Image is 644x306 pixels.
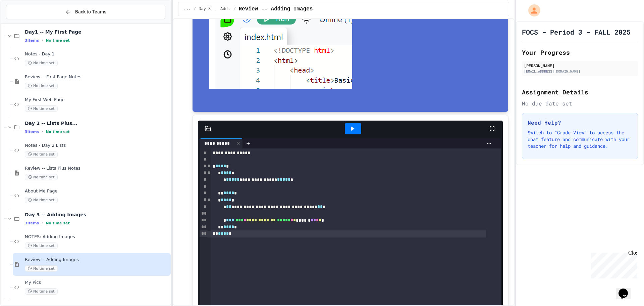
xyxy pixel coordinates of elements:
[239,5,313,13] span: Review -- Adding Images
[25,188,169,194] span: About Me Page
[42,38,43,43] span: •
[25,166,169,171] span: Review -- Lists Plus Notes
[25,151,58,158] span: No time set
[25,265,58,272] span: No time set
[25,51,169,57] span: Notes - Day 1
[46,130,70,134] span: No time set
[616,279,637,299] iframe: chat widget
[25,243,58,249] span: No time set
[6,5,165,19] button: Back to Teams
[25,130,39,134] span: 3 items
[194,6,196,12] span: /
[25,74,169,80] span: Review -- First Page Notes
[25,83,58,89] span: No time set
[3,3,46,43] div: Chat with us now!Close
[528,119,632,127] h3: Need Help?
[588,250,637,278] iframe: chat widget
[522,48,638,57] h2: Your Progress
[199,6,231,12] span: Day 3 -- Adding Images
[25,212,169,218] span: Day 3 -- Adding Images
[25,97,169,103] span: My First Web Page
[524,69,636,74] div: [EMAIL_ADDRESS][DOMAIN_NAME]
[25,288,58,295] span: No time set
[25,234,169,240] span: NOTES: Adding Images
[42,129,43,134] span: •
[25,280,169,286] span: My Pics
[524,62,636,69] div: [PERSON_NAME]
[25,120,169,126] span: Day 2 -- Lists Plus...
[25,174,58,180] span: No time set
[522,27,631,37] h1: FOCS - Period 3 - FALL 2025
[25,197,58,203] span: No time set
[521,3,542,18] div: My Account
[233,6,236,12] span: /
[46,221,70,225] span: No time set
[522,87,638,97] h2: Assignment Details
[25,38,39,43] span: 3 items
[25,29,169,35] span: Day1 -- My First Page
[75,8,106,15] span: Back to Teams
[184,6,191,12] span: ...
[528,129,632,149] p: Switch to "Grade View" to access the chat feature and communicate with your teacher for help and ...
[522,99,638,107] div: No due date set
[25,105,58,112] span: No time set
[25,60,58,66] span: No time set
[25,143,169,148] span: Notes - Day 2 Lists
[25,221,39,225] span: 3 items
[42,220,43,226] span: •
[25,257,169,263] span: Review -- Adding Images
[46,38,70,43] span: No time set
